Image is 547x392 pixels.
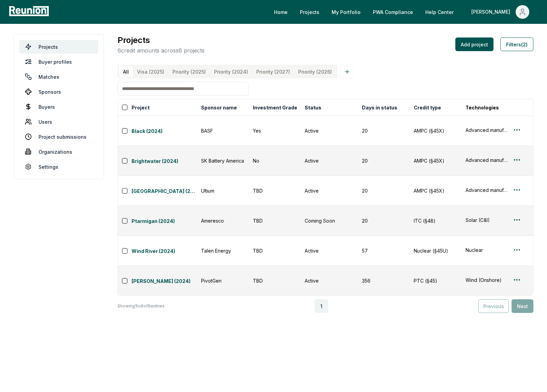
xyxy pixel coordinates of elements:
p: 6 credit amounts across 6 projects [118,46,204,55]
div: ITC (§48) [414,217,457,224]
button: Status [303,101,323,114]
button: [PERSON_NAME] (2024) [132,276,197,286]
a: Wind River (2024) [132,247,197,256]
a: Users [19,115,98,129]
div: 57 [362,247,406,254]
a: PWA Compliance [367,5,419,19]
a: Brightwater (2024) [132,157,197,166]
a: Black (2024) [132,127,197,136]
button: [PERSON_NAME] [466,5,535,19]
div: AMPC (§45X) [414,157,457,164]
div: Active [305,127,354,134]
div: Talen Energy [201,247,245,254]
button: 1 [315,299,328,313]
button: Days in status [361,101,399,114]
a: Matches [19,70,98,84]
div: TBD [253,277,297,284]
div: 356 [362,277,406,284]
button: Visa (2025) [133,66,168,77]
div: Active [305,247,354,254]
div: SK Battery America [201,157,245,164]
div: 20 [362,157,406,164]
div: AMPC (§45X) [414,127,457,134]
button: Ptarmigan (2024) [132,216,197,226]
div: TBD [253,217,297,224]
div: PTC (§45) [414,277,457,284]
a: Organizations [19,145,98,159]
button: Advanced manufacturing [466,156,509,164]
div: 20 [362,187,406,194]
a: Settings [19,160,98,174]
a: My Portfolio [326,5,366,19]
div: TBD [253,247,297,254]
div: [PERSON_NAME] [471,5,513,19]
div: 20 [362,217,406,224]
a: Buyers [19,100,98,114]
button: Add project [455,37,493,51]
a: Project submissions [19,130,98,144]
button: Project [130,101,151,114]
div: Active [305,157,354,164]
div: Ameresco [201,217,245,224]
div: AMPC (§45X) [414,187,457,194]
a: Buyer profiles [19,55,98,69]
div: Ultium [201,187,245,194]
div: Yes [253,127,297,134]
h3: Projects [118,34,204,46]
a: Projects [19,40,98,54]
button: Black (2024) [132,126,197,136]
button: Investment Grade [252,101,299,114]
button: Advanced manufacturing [466,126,509,134]
a: Projects [294,5,325,19]
div: 20 [362,127,406,134]
button: All [119,66,133,77]
a: Ptarmigan (2024) [132,217,197,226]
button: Filters(2) [500,37,533,51]
button: Priority (2024) [210,66,252,77]
nav: Main [269,5,540,19]
a: Help Center [420,5,459,19]
button: Advanced manufacturing [466,186,509,194]
button: Priority (2025) [168,66,210,77]
a: Sponsors [19,85,98,99]
button: Solar (C&I) [466,216,509,224]
p: Showing 1 to 6 of 6 entries [118,303,165,310]
button: [GEOGRAPHIC_DATA] (2024) [132,186,197,196]
div: Active [305,277,354,284]
a: Home [269,5,293,19]
div: BASF [201,127,245,134]
button: Nuclear [466,246,509,254]
button: Wind River (2024) [132,246,197,256]
button: Brightwater (2024) [132,156,197,166]
div: Coming Soon [305,217,354,224]
a: [GEOGRAPHIC_DATA] (2024) [132,187,197,196]
div: Nuclear (§45U) [414,247,457,254]
div: No [253,157,297,164]
a: [PERSON_NAME] (2024) [132,277,197,286]
div: TBD [253,187,297,194]
button: Wind (Onshore) [466,276,509,284]
button: Priority (2026) [294,66,336,77]
div: PivotGen [201,277,245,284]
button: Priority (2027) [252,66,294,77]
div: Active [305,187,354,194]
button: Sponsor name [200,101,238,114]
button: Credit type [412,101,442,114]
